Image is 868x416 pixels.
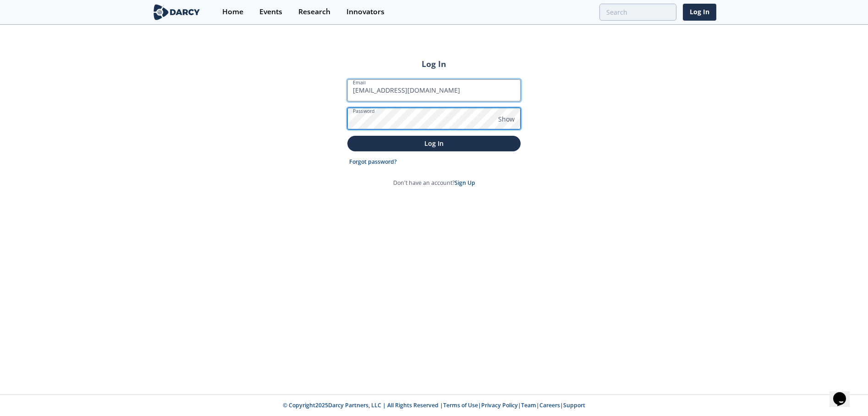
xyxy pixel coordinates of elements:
a: Careers [539,401,560,409]
a: Terms of Use [443,401,478,409]
a: Team [521,401,536,409]
div: Research [298,8,330,16]
a: Log In [683,4,716,21]
p: © Copyright 2025 Darcy Partners, LLC | All Rights Reserved | | | | | [95,401,773,410]
a: Forgot password? [349,158,397,166]
input: Advanced Search [599,4,676,21]
p: Log In [354,139,514,148]
a: Sign Up [455,179,475,187]
div: Events [259,8,282,16]
span: Show [498,114,515,124]
p: Don't have an account? [393,179,475,187]
iframe: chat widget [830,379,859,407]
button: Log In [347,136,521,151]
label: Email [353,79,366,86]
div: Innovators [346,8,385,16]
label: Password [353,107,375,115]
div: Home [222,8,243,16]
a: Privacy Policy [481,401,518,409]
img: logo-wide.svg [152,4,202,20]
h2: Log In [347,58,521,70]
a: Support [563,401,585,409]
